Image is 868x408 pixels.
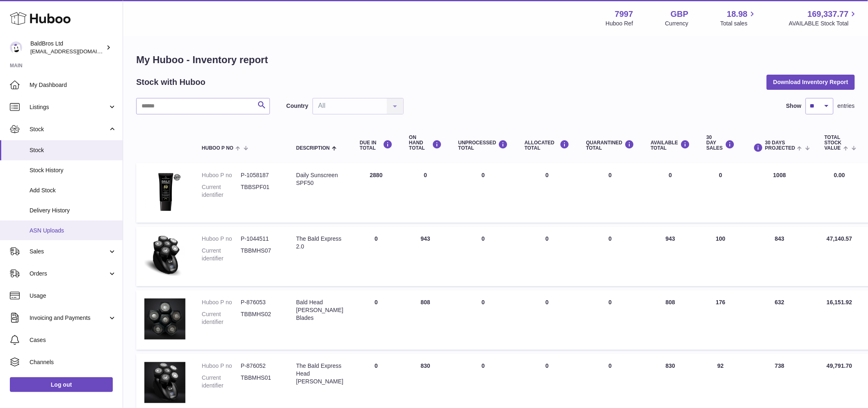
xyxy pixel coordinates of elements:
td: 843 [743,227,816,286]
dd: P-1044511 [241,235,280,243]
td: 1008 [743,163,816,223]
td: 808 [401,290,450,350]
span: Stock [30,125,108,133]
span: 30 DAYS PROJECTED [765,140,795,151]
span: 0 [609,235,612,242]
span: entries [838,102,855,110]
a: 18.98 Total sales [720,9,757,27]
span: 47,140.57 [827,235,852,242]
strong: 7997 [615,9,633,20]
strong: GBP [671,9,688,20]
td: 0 [352,227,401,286]
span: 18.98 [727,9,747,20]
div: ON HAND Total [409,135,442,151]
td: 943 [401,227,450,286]
label: Show [786,102,802,110]
div: UNPROCESSED Total [458,140,508,151]
td: 0 [698,163,743,223]
span: Cases [30,336,116,344]
dd: TBBSPF01 [241,183,280,199]
span: Sales [30,248,108,255]
img: product image [144,171,185,212]
span: Huboo P no [202,146,233,151]
span: 169,337.77 [808,9,849,20]
span: 0 [609,299,612,305]
span: Stock [30,146,116,154]
div: Currency [665,20,689,27]
dt: Current identifier [202,183,241,199]
a: Log out [10,377,113,392]
span: Delivery History [30,207,116,214]
span: 16,151.92 [827,299,852,305]
span: Total sales [720,20,757,27]
dt: Current identifier [202,247,241,262]
dt: Huboo P no [202,171,241,179]
dd: TBBMHS02 [241,310,280,326]
td: 0 [516,163,578,223]
span: Channels [30,358,116,366]
dt: Current identifier [202,374,241,390]
dt: Huboo P no [202,362,241,370]
span: Stock History [30,166,116,174]
span: 0 [609,362,612,369]
span: 0.00 [834,172,845,178]
td: 0 [401,163,450,223]
span: 49,791.70 [827,362,852,369]
div: QUARANTINED Total [586,140,635,151]
span: AVAILABLE Stock Total [789,20,858,27]
dd: P-876052 [241,362,280,370]
img: product image [144,362,185,403]
div: BaldBros Ltd [30,40,104,55]
td: 176 [698,290,743,350]
img: product image [144,235,185,276]
span: ASN Uploads [30,227,116,235]
button: Download Inventory Report [767,75,855,89]
span: Listings [30,103,108,111]
h1: My Huboo - Inventory report [136,53,855,66]
span: Add Stock [30,187,116,194]
div: The Bald Express 2.0 [296,235,343,251]
span: Description [296,146,330,151]
td: 0 [450,290,516,350]
td: 0 [516,227,578,286]
td: 100 [698,227,743,286]
td: 0 [643,163,699,223]
dd: P-876053 [241,299,280,306]
div: Huboo Ref [606,20,633,27]
dt: Huboo P no [202,299,241,306]
div: Bald Head [PERSON_NAME] Blades [296,299,343,322]
span: Usage [30,292,116,300]
td: 0 [450,163,516,223]
dd: TBBMHS01 [241,374,280,390]
span: [EMAIL_ADDRESS][DOMAIN_NAME] [30,48,121,55]
img: internalAdmin-7997@internal.huboo.com [10,41,22,54]
td: 632 [743,290,816,350]
span: 0 [609,172,612,178]
div: Daily Sunscreen SPF50 [296,171,343,187]
div: DUE IN TOTAL [360,140,393,151]
div: ALLOCATED Total [525,140,570,151]
dt: Huboo P no [202,235,241,243]
td: 0 [516,290,578,350]
h2: Stock with Huboo [136,77,206,88]
td: 943 [643,227,699,286]
img: product image [144,299,185,340]
div: 30 DAY SALES [706,135,735,151]
span: My Dashboard [30,81,116,89]
td: 2880 [352,163,401,223]
span: Orders [30,270,108,278]
td: 808 [643,290,699,350]
dd: TBBMHS07 [241,247,280,262]
dt: Current identifier [202,310,241,326]
span: Total stock value [825,135,842,151]
div: The Bald Express Head [PERSON_NAME] [296,362,343,385]
a: 169,337.77 AVAILABLE Stock Total [789,9,858,27]
label: Country [286,102,308,110]
td: 0 [450,227,516,286]
td: 0 [352,290,401,350]
div: AVAILABLE Total [651,140,690,151]
dd: P-1058187 [241,171,280,179]
span: Invoicing and Payments [30,314,108,322]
